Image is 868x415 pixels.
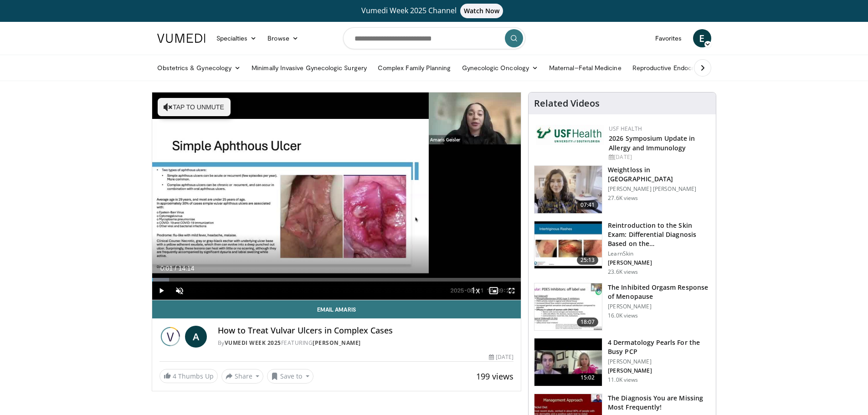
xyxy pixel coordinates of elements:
button: Playback Rate [466,282,484,300]
img: 9983fed1-7565-45be-8934-aef1103ce6e2.150x105_q85_crop-smart_upscale.jpg [534,166,602,213]
p: [PERSON_NAME] [608,358,710,365]
a: Reproductive Endocrinology & [MEDICAL_DATA] [627,59,780,77]
a: Obstetrics & Gynecology [152,59,247,77]
p: [PERSON_NAME] [608,303,710,310]
button: Fullscreen [503,282,521,300]
div: [DATE] [489,353,514,361]
img: 04c704bc-886d-4395-b463-610399d2ca6d.150x105_q85_crop-smart_upscale.jpg [534,338,602,386]
a: Complex Family Planning [372,59,457,77]
span: 14:14 [178,265,194,272]
div: [DATE] [609,153,709,161]
button: Share [221,369,264,384]
a: USF Health [609,125,642,133]
a: 07:41 Weightloss in [GEOGRAPHIC_DATA] [PERSON_NAME] [PERSON_NAME] 27.6K views [534,165,710,214]
a: Email Amaris [152,300,521,318]
div: By FEATURING [218,339,514,347]
a: Maternal–Fetal Medicine [544,59,627,77]
h3: Weightloss in [GEOGRAPHIC_DATA] [608,165,710,184]
h3: Reintroduction to the Skin Exam: Differential Diagnosis Based on the… [608,221,710,248]
a: Browse [262,29,304,47]
p: [PERSON_NAME] [PERSON_NAME] [608,185,710,193]
span: 25:13 [577,256,599,265]
a: E [693,29,711,47]
a: A [185,326,207,348]
a: Gynecologic Oncology [457,59,544,77]
a: 2026 Symposium Update in Allergy and Immunology [609,134,695,152]
button: Save to [267,369,313,384]
span: 07:41 [577,200,599,210]
p: 16.0K views [608,312,638,319]
div: Progress Bar [152,278,521,282]
a: Specialties [211,29,262,47]
p: 23.6K views [608,268,638,276]
p: [PERSON_NAME] [608,259,710,266]
a: 4 Thumbs Up [159,369,218,383]
h3: The Diagnosis You are Missing Most Frequently! [608,394,710,412]
a: 25:13 Reintroduction to the Skin Exam: Differential Diagnosis Based on the… LearnSkin [PERSON_NAM... [534,221,710,276]
video-js: Video Player [152,92,521,300]
p: 27.6K views [608,195,638,202]
button: Unmute [170,282,189,300]
img: 283c0f17-5e2d-42ba-a87c-168d447cdba4.150x105_q85_crop-smart_upscale.jpg [534,283,602,331]
img: 022c50fb-a848-4cac-a9d8-ea0906b33a1b.150x105_q85_crop-smart_upscale.jpg [534,221,602,269]
span: / [175,265,177,272]
input: Search topics, interventions [343,27,525,49]
a: [PERSON_NAME] [313,339,361,347]
button: Enable picture-in-picture mode [484,282,503,300]
span: 199 views [476,371,514,382]
a: Minimally Invasive Gynecologic Surgery [246,59,372,77]
h4: Related Videos [534,98,600,109]
img: 6ba8804a-8538-4002-95e7-a8f8012d4a11.png.150x105_q85_autocrop_double_scale_upscale_version-0.2.jpg [536,125,604,145]
span: Watch Now [460,4,503,18]
h4: How to Treat Vulvar Ulcers in Complex Cases [218,326,514,336]
h3: 4 Dermatology Pearls For the Busy PCP [608,338,710,356]
a: Vumedi Week 2025 ChannelWatch Now [159,4,710,18]
button: Play [152,282,170,300]
span: 0:01 [160,265,173,272]
p: 11.0K views [608,376,638,384]
span: 18:07 [577,318,599,327]
p: LearnSkin [608,250,710,257]
span: 15:02 [577,373,599,382]
a: 15:02 4 Dermatology Pearls For the Busy PCP [PERSON_NAME] [PERSON_NAME] 11.0K views [534,338,710,386]
img: VuMedi Logo [157,34,205,43]
button: Tap to unmute [158,98,231,116]
a: 18:07 The Inhibited Orgasm Response of Menopause [PERSON_NAME] 16.0K views [534,283,710,331]
a: Favorites [650,29,688,47]
img: Vumedi Week 2025 [159,326,181,348]
p: [PERSON_NAME] [608,367,710,374]
span: 4 [173,372,176,380]
a: Vumedi Week 2025 [225,339,281,347]
h3: The Inhibited Orgasm Response of Menopause [608,283,710,301]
